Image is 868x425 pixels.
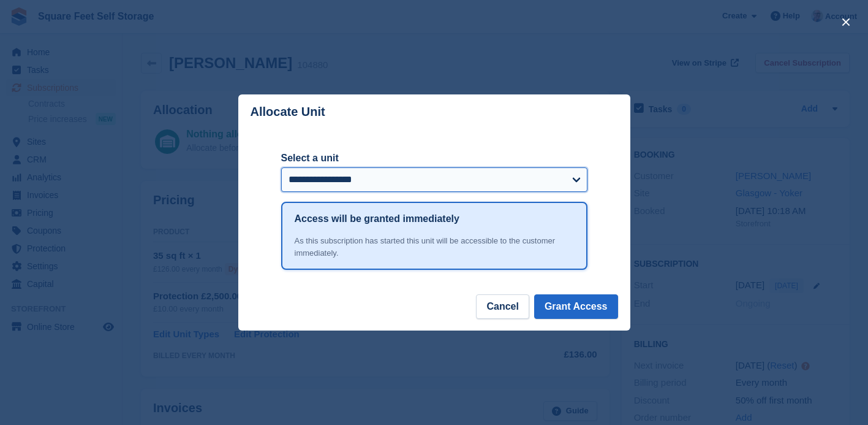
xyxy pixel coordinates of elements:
h1: Access will be granted immediately [295,212,459,226]
button: close [836,12,856,32]
p: Allocate Unit [251,105,325,119]
button: Grant Access [534,294,618,319]
label: Select a unit [281,151,587,166]
div: As this subscription has started this unit will be accessible to the customer immediately. [295,235,574,259]
button: Cancel [476,294,529,319]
